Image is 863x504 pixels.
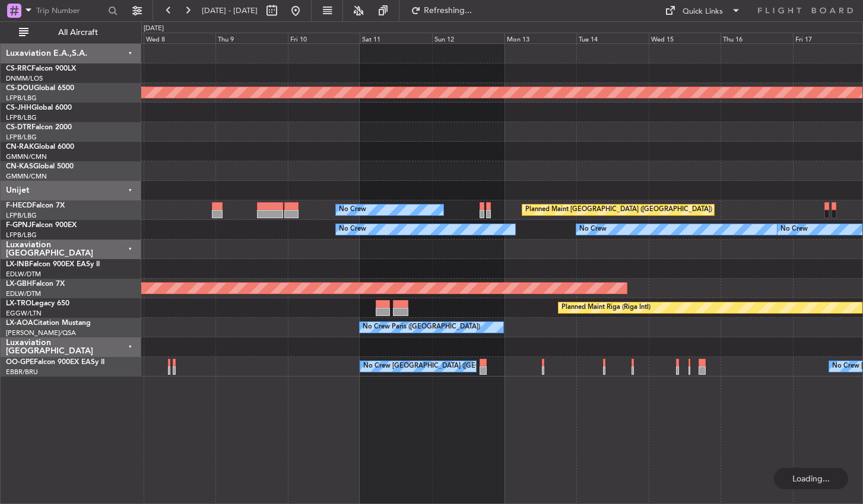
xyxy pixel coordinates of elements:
button: All Aircraft [13,23,129,42]
a: EDLW/DTM [6,289,41,298]
a: CS-RRCFalcon 900LX [6,65,76,72]
span: CS-DOU [6,85,34,92]
span: CN-RAK [6,143,34,151]
div: No Crew [339,221,366,238]
a: LFPB/LBG [6,211,37,220]
button: Quick Links [659,1,747,20]
span: Refreshing... [423,7,473,15]
span: LX-INB [6,261,29,268]
span: LX-TRO [6,300,31,307]
div: Quick Links [683,6,723,18]
a: F-HECDFalcon 7X [6,202,65,209]
a: CS-DOUGlobal 6500 [6,85,74,92]
div: Planned Maint Riga (Riga Intl) [561,299,651,317]
a: CS-DTRFalcon 2000 [6,124,72,131]
div: Fri 10 [288,33,360,43]
div: Tue 14 [576,33,649,43]
a: LX-AOACitation Mustang [6,320,91,327]
a: LFPB/LBG [6,231,37,240]
a: EDLW/DTM [6,270,41,279]
a: CN-KASGlobal 5000 [6,163,74,170]
div: No Crew Paris ([GEOGRAPHIC_DATA]) [363,318,480,336]
div: Sun 12 [432,33,505,43]
span: All Aircraft [31,28,125,37]
a: GMMN/CMN [6,172,47,181]
a: DNMM/LOS [6,74,43,83]
a: [PERSON_NAME]/QSA [6,328,76,337]
a: OO-GPEFalcon 900EX EASy II [6,359,104,366]
div: Mon 13 [505,33,577,43]
div: Sat 11 [360,33,432,43]
a: GMMN/CMN [6,152,47,161]
span: OO-GPE [6,359,34,366]
div: Loading... [774,468,848,489]
a: LFPB/LBG [6,94,37,103]
a: F-GPNJFalcon 900EX [6,222,77,229]
a: LFPB/LBG [6,133,37,142]
span: F-HECD [6,202,32,209]
a: LX-INBFalcon 900EX EASy II [6,261,100,268]
span: CS-RRC [6,65,31,72]
span: [DATE] - [DATE] [202,5,258,16]
div: No Crew [579,221,607,238]
span: LX-GBH [6,280,32,288]
div: No Crew [GEOGRAPHIC_DATA] ([GEOGRAPHIC_DATA] National) [363,358,562,375]
div: [DATE] [144,24,164,34]
a: CS-JHHGlobal 6000 [6,104,72,111]
div: Wed 8 [144,33,216,43]
a: LX-TROLegacy 650 [6,300,69,307]
div: Thu 9 [215,33,288,43]
a: EBBR/BRU [6,368,38,377]
a: LFPB/LBG [6,113,37,122]
div: Planned Maint [GEOGRAPHIC_DATA] ([GEOGRAPHIC_DATA]) [525,201,712,219]
a: LX-GBHFalcon 7X [6,280,65,288]
div: Thu 16 [721,33,793,43]
span: CS-DTR [6,124,31,131]
div: Wed 15 [649,33,721,43]
a: EGGW/LTN [6,309,42,318]
input: Trip Number [36,2,104,20]
span: CN-KAS [6,163,33,170]
button: Refreshing... [405,1,477,20]
div: No Crew [780,221,808,238]
div: No Crew [339,201,366,219]
span: F-GPNJ [6,222,31,229]
span: CS-JHH [6,104,31,111]
span: LX-AOA [6,320,33,327]
a: CN-RAKGlobal 6000 [6,143,74,151]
